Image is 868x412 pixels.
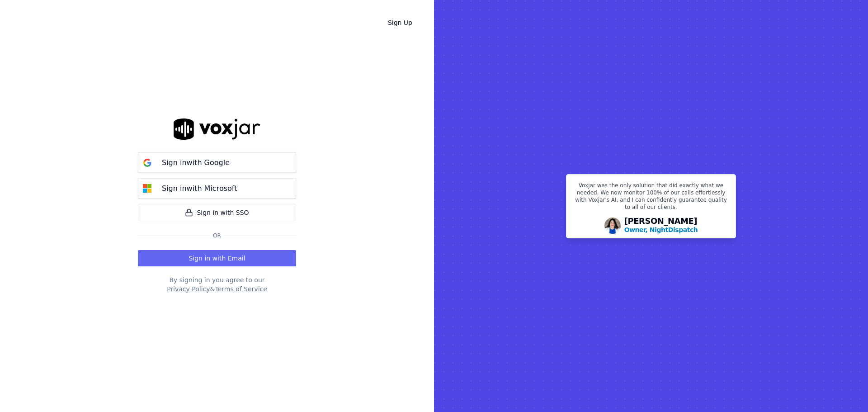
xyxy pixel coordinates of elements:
img: microsoft Sign in button [138,180,156,198]
button: Sign inwith Google [138,152,296,173]
a: Sign in with SSO [138,204,296,221]
p: Voxjar was the only solution that did exactly what we needed. We now monitor 100% of our calls ef... [572,182,730,214]
span: Or [209,232,225,239]
p: Sign in with Microsoft [162,183,237,194]
button: Terms of Service [215,284,267,294]
button: Sign in with Email [138,250,296,266]
p: Owner, NightDispatch [624,225,698,234]
a: Sign Up [381,14,420,31]
div: By signing in you agree to our & [138,275,296,294]
img: Avatar [604,218,621,234]
img: google Sign in button [138,154,156,172]
p: Sign in with Google [162,157,230,168]
img: logo [174,118,260,140]
button: Sign inwith Microsoft [138,178,296,199]
button: Privacy Policy [167,284,210,294]
div: [PERSON_NAME] [624,217,698,234]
